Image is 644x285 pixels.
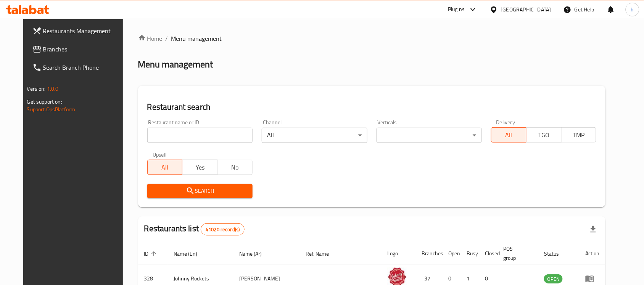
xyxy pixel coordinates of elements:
span: Menu management [171,34,222,43]
span: ID [144,249,159,258]
span: TMP [565,130,594,141]
h2: Restaurant search [147,101,597,113]
nav: breadcrumb [138,34,606,43]
label: Upsell [153,152,167,157]
span: TGO [530,130,559,141]
a: Branches [26,40,131,58]
span: Ref. Name [306,249,339,258]
div: [GEOGRAPHIC_DATA] [501,5,551,14]
button: No [217,160,253,175]
span: Restaurants Management [43,26,125,35]
div: Total records count [201,223,245,235]
span: 1.0.0 [47,84,59,94]
div: ​ [377,128,482,143]
span: All [151,162,180,173]
span: Branches [43,45,125,54]
div: Plugins [448,5,465,14]
th: Branches [416,242,443,265]
button: All [491,127,526,142]
button: TMP [561,127,597,142]
span: Status [544,249,569,258]
h2: Menu management [138,58,213,70]
th: Closed [479,242,497,265]
span: All [494,130,523,141]
div: Menu [585,274,599,283]
span: OPEN [544,275,563,283]
th: Busy [461,242,479,265]
span: Search Branch Phone [43,63,125,72]
input: Search for restaurant name or ID.. [147,128,253,143]
span: Get support on: [27,97,62,107]
th: Open [443,242,461,265]
h2: Restaurants list [144,223,245,235]
a: Restaurants Management [26,22,131,40]
button: All [147,160,183,175]
label: Delivery [496,120,515,125]
button: TGO [526,127,562,142]
th: Logo [382,242,416,265]
span: Name (En) [174,249,208,258]
span: Search [153,186,246,196]
span: No [221,162,250,173]
th: Action [579,242,605,265]
span: Name (Ar) [239,249,272,258]
a: Support.OpsPlatform [27,104,76,114]
li: / [166,34,168,43]
span: 41020 record(s) [201,226,244,233]
div: All [262,128,367,143]
span: POS group [504,244,529,263]
a: Home [138,34,163,43]
a: Search Branch Phone [26,58,131,77]
button: Yes [182,160,217,175]
span: Yes [185,162,214,173]
div: Export file [584,220,602,239]
span: h [631,5,634,14]
button: Search [147,184,253,198]
span: Version: [27,84,46,94]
